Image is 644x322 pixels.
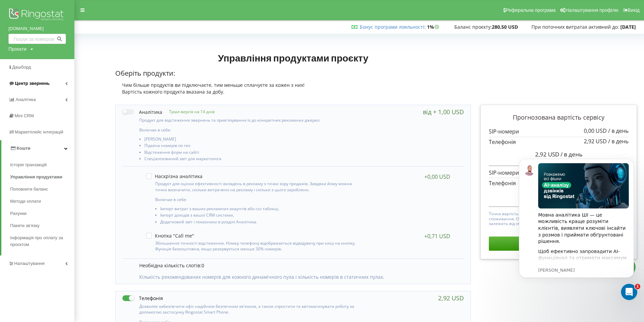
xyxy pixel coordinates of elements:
[144,156,361,163] li: Спеціалізований звіт для маркетолога
[423,108,464,115] div: від + 1,00 USD
[584,138,607,145] span: 2,92 USD
[144,150,361,156] li: Відстеження форм на сайті
[427,24,441,30] strong: 1%
[139,262,457,269] p: Необхідна кількість слотів:
[115,82,471,89] div: Чим більше продуктів ви підключаєте, тим меньше сплачуєте за кожен з них!
[608,127,628,134] span: / в день
[15,129,63,134] span: Маркетплейс інтеграцій
[10,159,74,171] a: Історія транзакцій
[32,221,38,227] button: Завантажити вкладений файл
[489,138,628,146] p: Телефонія
[116,219,127,229] button: Надіслати повідомлення…
[17,146,30,151] span: Кошти
[155,197,359,202] p: Включає в себе:
[8,46,26,52] div: Проєкти
[360,24,424,30] a: Бонус програми лояльності
[115,89,471,95] div: Вартість кожного продукта вказана за добу.
[489,179,628,187] p: Телефонія
[10,232,74,251] a: Інформація про оплату за проєктом
[10,222,40,229] span: Пакети зв'язку
[16,97,36,102] span: Аналiтика
[21,221,27,227] button: вибір GIF-файлів
[1,140,74,156] a: Кошти
[11,155,105,188] div: Перейти в Параметри - Стільникові данні - Обрати сім карту - Режим передавання даних - перевірити...
[8,7,66,24] img: Ringostat logo
[424,173,450,180] div: +0,00 USD
[6,207,129,219] textarea: Повідомлення...
[424,233,450,240] div: +0,71 USD
[509,149,644,304] iframe: Intercom notifications повідомлення
[10,195,74,207] a: Методи оплати
[4,3,17,16] button: go back
[55,197,130,212] div: дякую, будем перевіряти
[628,7,640,13] span: Вихід
[489,237,628,251] button: Застосувати
[489,128,628,135] p: SIP-номери
[106,3,119,16] button: Головна
[12,65,31,70] span: Дашборд
[160,220,359,226] li: Додатковий звіт і показники в розділі Аналітика.
[621,284,637,300] iframe: Intercom live chat
[10,162,47,168] span: Історія транзакцій
[10,220,74,232] a: Пакети зв'язку
[8,34,66,44] input: Пошук за номером
[492,24,518,30] strong: 280,50 USD
[139,303,361,315] p: Дозволяє забезпечити офіс надійним безпечним зв'язком, а також спростити та автоматизувати роботу...
[144,137,361,143] li: [PERSON_NAME]
[162,109,215,115] p: Тріал-версія на 14 днів
[10,186,48,193] span: Поповнити баланс
[10,207,74,220] a: Рахунки
[115,69,471,78] p: Оберіть продукти:
[15,113,34,118] span: Mini CRM
[146,233,194,239] label: Кнопка "Call me"
[11,75,105,95] div: Відкрийте "Налаштування" → "Акумулятор".Вимкніть "Режим енергозбереження".
[10,174,62,180] span: Управління продуктами
[635,284,640,289] span: 1
[10,171,74,183] a: Управління продуктами
[454,24,492,30] span: Баланс проєкту:
[15,81,50,86] span: Центр звернень
[531,24,619,30] span: При поточних витратах активний до:
[10,234,71,248] span: Інформація про оплату за проєктом
[11,62,63,74] b: Вимкніть режим енергозбереження
[5,197,130,218] div: Тетяна каже…
[144,143,361,150] li: Підміна номерів по гео
[506,7,556,13] span: Реферальна програма
[10,221,16,227] button: Вибір емодзі
[565,7,618,13] span: Налаштування профілю
[608,138,628,145] span: / в день
[155,181,359,192] p: Продукт для оцінки ефективності вкладень в рекламу з точки зору продажів. Завдяки йому можна точн...
[139,274,457,280] p: Кількість рекомендованих номерів для кожного динамічного пула і кількість номерів в статичних пулах.
[10,210,27,217] span: Рахунки
[438,295,464,301] div: 2,92 USD
[122,295,163,302] label: Телефонія
[61,201,124,208] div: дякую, будем перевіряти
[160,213,359,219] li: Імпорт доходів з вашої CRM системи,
[11,108,105,142] div: Вимкніть Wi-Fi або мобільний зв'язок, зачекайте кілька секунд і знову увімкніть.Якщо це не допомо...
[122,108,162,116] label: Аналітика
[19,4,30,15] img: Profile image for Fin
[115,52,471,64] h1: Управління продуктами проєкту
[360,24,426,30] span: :
[33,6,41,11] h1: Fin
[489,169,628,177] p: SIP-номери
[620,24,636,30] strong: [DATE]
[8,25,66,32] a: [DOMAIN_NAME]
[146,173,202,179] label: Наскрізна аналітика
[584,127,607,134] span: 0,00 USD
[201,262,204,269] span: 0
[11,62,105,75] div: 2)
[139,127,361,133] p: Включає в себе:
[11,142,91,154] b: 4) Перевірити налаштування мобільного інтернету
[14,261,45,266] span: Налаштування
[139,117,361,123] p: Продукт для відстеження звернень та прив'язування їх до конкретних рекламних джерел.
[119,3,131,15] div: Закрити
[10,198,41,205] span: Методи оплати
[160,206,359,213] li: Імпорт витрат з ваших рекламних акаунтів або csv таблиці,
